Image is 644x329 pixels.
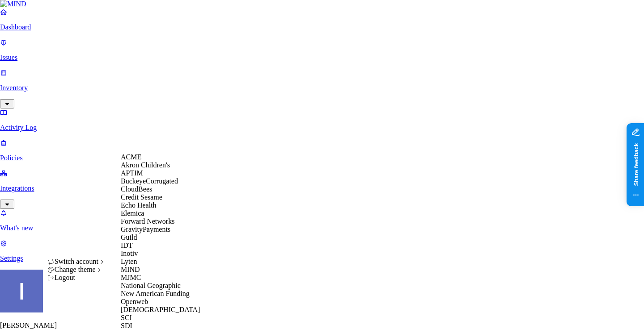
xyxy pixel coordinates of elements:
span: Inotiv [121,250,138,257]
span: MIND [121,266,140,273]
span: SCI [121,314,132,321]
div: Logout [47,274,106,282]
span: ACME [121,153,141,161]
span: CloudBees [121,185,152,193]
span: APTIM [121,169,143,177]
span: MJMC [121,274,141,281]
span: Credit Sesame [121,193,162,201]
span: New American Funding [121,290,190,297]
span: GravityPayments [121,225,170,233]
span: Openweb [121,298,148,305]
span: National Geographic [121,282,181,289]
span: IDT [121,242,133,249]
span: [DEMOGRAPHIC_DATA] [121,306,200,313]
span: Guild [121,233,137,241]
span: Elemica [121,209,144,217]
span: Echo Health [121,201,157,209]
span: Akron Children's [121,161,170,169]
span: Lyten [121,258,137,265]
span: BuckeyeCorrugated [121,177,178,185]
span: Change theme [55,266,96,273]
span: Switch account [55,258,98,265]
span: Forward Networks [121,217,174,225]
